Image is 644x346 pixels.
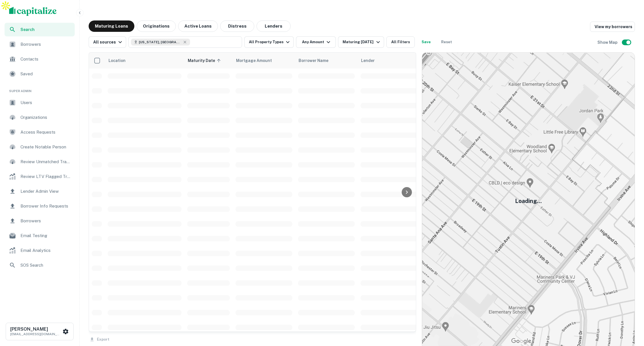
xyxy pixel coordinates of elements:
[5,23,75,36] a: Search
[515,197,542,205] h5: Loading...
[295,53,358,69] th: Borrower Name
[20,129,71,136] span: Access Requests
[257,20,291,32] button: Lenders
[5,199,75,213] a: Borrower Info Requests
[20,262,71,269] span: SOS Search
[358,53,449,69] th: Lender
[5,125,75,139] a: Access Requests
[5,244,75,257] a: Email Analytics
[20,99,71,106] span: Users
[5,111,75,124] a: Organizations
[188,57,222,64] span: Maturity Date
[93,39,124,45] div: All sources
[5,82,75,96] li: Super Admin
[20,26,71,33] span: Search
[6,323,74,340] button: [PERSON_NAME][EMAIL_ADDRESS][DOMAIN_NAME]
[338,36,384,48] button: Maturing [DATE]
[299,57,328,64] span: Borrower Name
[5,38,75,51] a: Borrowers
[233,53,295,69] th: Mortgage Amount
[343,39,381,45] div: Maturing [DATE]
[128,36,242,48] button: [US_STATE], [GEOGRAPHIC_DATA]
[5,96,75,109] a: Users
[5,214,75,228] a: Borrowers
[9,7,57,16] img: capitalize-logo.png
[10,327,61,332] h6: [PERSON_NAME]
[20,71,71,77] span: Saved
[5,258,75,272] a: SOS Search
[296,36,336,48] button: Any Amount
[137,20,176,32] button: Originations
[20,232,71,239] span: Email Testing
[20,217,71,224] span: Borrowers
[20,158,71,165] span: Review Unmatched Transactions
[244,36,294,48] button: All Property Types
[5,52,75,66] a: Contacts
[20,144,71,150] span: Create Notable Person
[20,173,71,180] span: Review LTV Flagged Transactions
[5,185,75,198] a: Lender Admin View
[20,114,71,121] span: Organizations
[184,53,233,69] th: Maturity Date
[20,41,71,48] span: Borrowers
[597,39,618,45] h6: Show Map
[5,170,75,183] a: Review LTV Flagged Transactions
[5,140,75,154] a: Create Notable Person
[20,188,71,195] span: Lender Admin View
[139,40,182,45] span: [US_STATE], [GEOGRAPHIC_DATA]
[5,229,75,243] a: Email Testing
[386,36,415,48] button: All Filters
[20,247,71,254] span: Email Analytics
[220,20,254,32] button: Distress
[89,36,126,48] button: All sources
[417,36,435,48] button: Save your search to get updates of matches that match your search criteria.
[437,36,456,48] button: Reset
[108,57,126,64] span: Location
[5,67,75,81] a: Saved
[10,332,61,337] p: [EMAIL_ADDRESS][DOMAIN_NAME]
[5,155,75,169] a: Review Unmatched Transactions
[105,53,184,69] th: Location
[236,57,279,64] span: Mortgage Amount
[89,20,134,32] button: Maturing Loans
[178,20,218,32] button: Active Loans
[361,57,375,64] span: Lender
[20,56,71,63] span: Contacts
[616,301,644,328] iframe: Chat Widget
[20,203,71,210] span: Borrower Info Requests
[590,22,635,32] a: View my borrowers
